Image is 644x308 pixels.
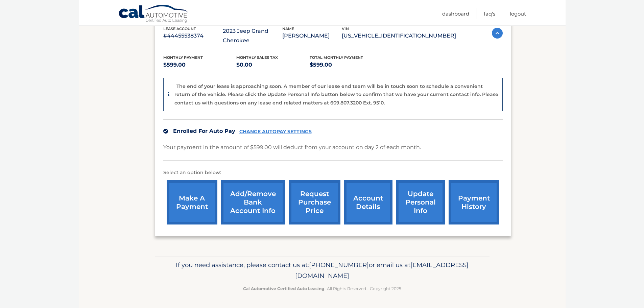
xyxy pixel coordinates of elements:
[163,129,168,134] img: check.svg
[163,60,237,70] p: $599.00
[310,55,363,60] span: Total Monthly Payment
[309,261,369,269] span: [PHONE_NUMBER]
[163,169,503,177] p: Select an option below:
[174,83,498,106] p: The end of your lease is approaching soon. A member of our lease end team will be in touch soon t...
[492,28,503,39] img: accordion-active.svg
[344,180,392,224] a: account details
[163,143,421,152] p: Your payment in the amount of $599.00 will deduct from your account on day 2 of each month.
[163,55,203,60] span: Monthly Payment
[239,129,312,135] a: CHANGE AUTOPAY SETTINGS
[243,286,324,291] strong: Cal Automotive Certified Auto Leasing
[236,60,310,70] p: $0.00
[159,260,485,281] p: If you need assistance, please contact us at: or email us at
[442,8,469,19] a: Dashboard
[163,26,196,31] span: lease account
[221,180,285,224] a: Add/Remove bank account info
[342,26,349,31] span: vin
[295,261,469,280] span: [EMAIL_ADDRESS][DOMAIN_NAME]
[167,180,217,224] a: make a payment
[396,180,445,224] a: update personal info
[289,180,340,224] a: request purchase price
[223,26,282,45] p: 2023 Jeep Grand Cherokee
[118,4,189,24] a: Cal Automotive
[159,285,485,292] p: - All Rights Reserved - Copyright 2025
[310,60,383,70] p: $599.00
[449,180,499,224] a: payment history
[484,8,495,19] a: FAQ's
[173,128,235,134] span: Enrolled For Auto Pay
[510,8,526,19] a: Logout
[236,55,278,60] span: Monthly sales Tax
[282,26,294,31] span: name
[342,31,456,41] p: [US_VEHICLE_IDENTIFICATION_NUMBER]
[282,31,342,41] p: [PERSON_NAME]
[163,31,223,41] p: #44455538374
